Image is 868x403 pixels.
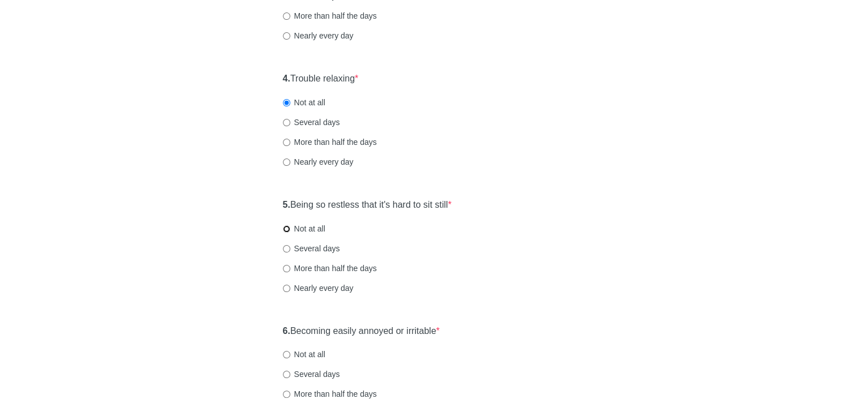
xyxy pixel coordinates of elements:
input: Not at all [283,225,290,233]
label: Nearly every day [283,156,354,168]
label: Trouble relaxing [283,72,359,85]
input: More than half the days [283,391,290,398]
label: Nearly every day [283,30,354,41]
label: More than half the days [283,388,377,400]
input: More than half the days [283,139,290,146]
input: Several days [283,119,290,126]
label: Nearly every day [283,282,354,294]
input: Nearly every day [283,32,290,40]
label: Several days [283,368,340,380]
input: More than half the days [283,265,290,272]
strong: 6. [283,326,290,336]
label: More than half the days [283,263,377,274]
label: Not at all [283,97,325,108]
label: Several days [283,117,340,128]
input: More than half the days [283,12,290,20]
input: Not at all [283,351,290,358]
label: Several days [283,243,340,254]
label: Being so restless that it's hard to sit still [283,199,452,212]
label: Becoming easily annoyed or irritable [283,325,440,338]
input: Nearly every day [283,285,290,292]
label: More than half the days [283,10,377,22]
input: Several days [283,245,290,252]
input: Several days [283,371,290,378]
strong: 4. [283,74,290,83]
label: More than half the days [283,136,377,148]
strong: 5. [283,200,290,209]
input: Not at all [283,99,290,106]
input: Nearly every day [283,158,290,166]
label: Not at all [283,223,325,234]
label: Not at all [283,349,325,360]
